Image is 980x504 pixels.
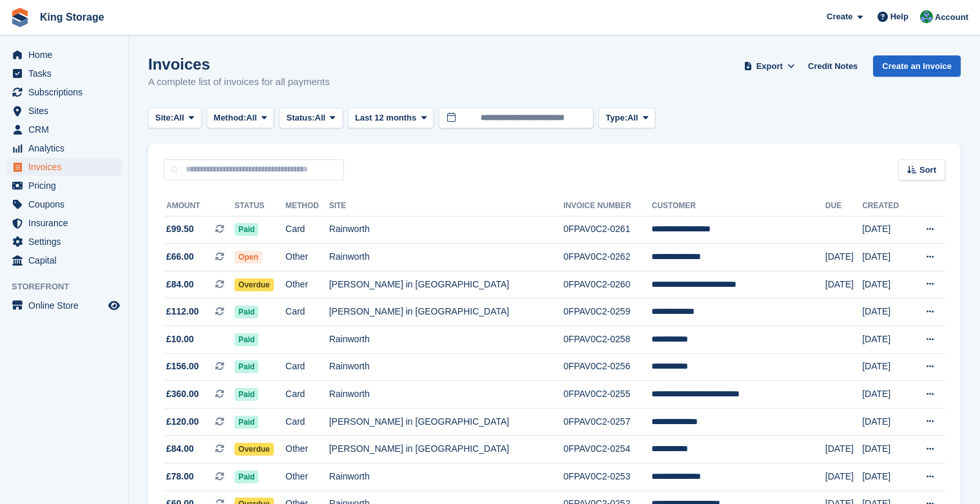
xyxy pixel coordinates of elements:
[329,436,564,463] td: [PERSON_NAME] in [GEOGRAPHIC_DATA]
[329,298,564,326] td: [PERSON_NAME] in [GEOGRAPHIC_DATA]
[28,251,106,269] span: Capital
[6,233,122,251] a: menu
[28,46,106,64] span: Home
[862,381,910,409] td: [DATE]
[235,360,258,373] span: Paid
[235,251,262,264] span: Open
[28,158,106,176] span: Invoices
[651,196,825,217] th: Customer
[285,244,329,271] td: Other
[563,326,651,354] td: 0FPAV0C2-0258
[10,8,30,27] img: stora-icon-8386f47178a22dfd0bd8f6a31ec36ba5ce8667c1dd55bd0f319d3a0aa187defe.svg
[214,111,247,124] span: Method:
[235,470,258,483] span: Paid
[166,442,194,456] span: £84.00
[606,111,628,124] span: Type:
[862,244,910,271] td: [DATE]
[28,64,106,82] span: Tasks
[28,121,106,139] span: CRM
[285,196,329,217] th: Method
[246,111,257,124] span: All
[235,278,274,291] span: Overdue
[803,55,863,77] a: Credit Notes
[329,463,564,491] td: Rainworth
[741,55,798,77] button: Export
[563,298,651,326] td: 0FPAV0C2-0259
[348,108,434,129] button: Last 12 months
[329,196,564,217] th: Site
[285,271,329,298] td: Other
[235,388,258,401] span: Paid
[279,108,342,129] button: Status: All
[166,250,194,264] span: £66.00
[563,216,651,244] td: 0FPAV0C2-0261
[862,298,910,326] td: [DATE]
[148,55,330,73] h1: Invoices
[862,271,910,298] td: [DATE]
[28,83,106,101] span: Subscriptions
[329,244,564,271] td: Rainworth
[285,298,329,326] td: Card
[235,196,285,217] th: Status
[235,443,274,456] span: Overdue
[329,326,564,354] td: Rainworth
[6,102,122,120] a: menu
[28,177,106,195] span: Pricing
[827,10,852,23] span: Create
[166,387,199,401] span: £360.00
[329,216,564,244] td: Rainworth
[285,463,329,491] td: Other
[28,296,106,315] span: Online Store
[235,223,258,236] span: Paid
[563,408,651,436] td: 0FPAV0C2-0257
[285,216,329,244] td: Card
[6,177,122,195] a: menu
[862,196,910,217] th: Created
[825,244,862,271] td: [DATE]
[28,102,106,120] span: Sites
[28,233,106,251] span: Settings
[825,463,862,491] td: [DATE]
[28,195,106,213] span: Coupons
[862,216,910,244] td: [DATE]
[563,353,651,381] td: 0FPAV0C2-0256
[563,463,651,491] td: 0FPAV0C2-0253
[166,360,199,373] span: £156.00
[155,111,173,124] span: Site:
[35,6,110,28] a: King Storage
[862,463,910,491] td: [DATE]
[563,381,651,409] td: 0FPAV0C2-0255
[6,158,122,176] a: menu
[6,251,122,269] a: menu
[563,244,651,271] td: 0FPAV0C2-0262
[329,271,564,298] td: [PERSON_NAME] in [GEOGRAPHIC_DATA]
[166,305,199,318] span: £112.00
[329,353,564,381] td: Rainworth
[164,196,235,217] th: Amount
[6,83,122,101] a: menu
[285,381,329,409] td: Card
[6,46,122,64] a: menu
[166,470,194,483] span: £78.00
[286,111,314,124] span: Status:
[12,280,128,293] span: Storefront
[935,11,968,24] span: Account
[235,305,258,318] span: Paid
[235,416,258,429] span: Paid
[825,436,862,463] td: [DATE]
[285,353,329,381] td: Card
[563,436,651,463] td: 0FPAV0C2-0254
[166,278,194,291] span: £84.00
[28,139,106,157] span: Analytics
[28,214,106,232] span: Insurance
[920,10,933,23] img: John King
[166,333,194,346] span: £10.00
[563,196,651,217] th: Invoice Number
[173,111,184,124] span: All
[6,64,122,82] a: menu
[329,381,564,409] td: Rainworth
[166,415,199,429] span: £120.00
[329,408,564,436] td: [PERSON_NAME] in [GEOGRAPHIC_DATA]
[862,326,910,354] td: [DATE]
[207,108,274,129] button: Method: All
